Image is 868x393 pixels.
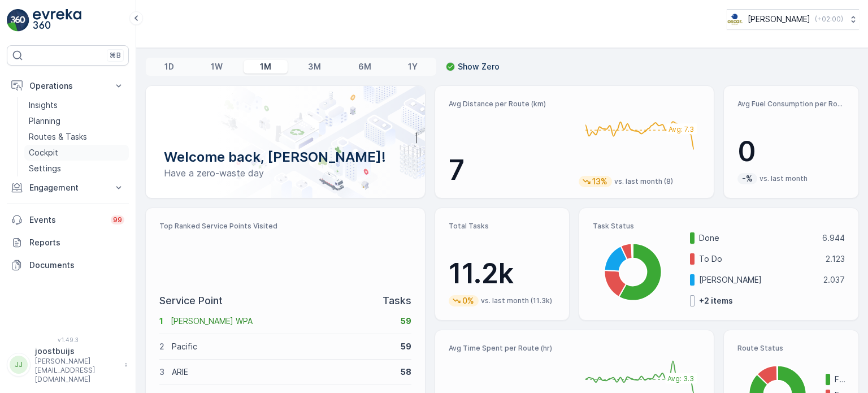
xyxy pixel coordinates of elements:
p: 99 [113,215,122,224]
p: vs. last month [759,174,808,183]
p: Operations [29,80,106,92]
button: [PERSON_NAME](+02:00) [727,9,859,29]
p: 6M [358,61,371,72]
p: Total Tasks [449,222,556,231]
p: [PERSON_NAME][EMAIL_ADDRESS][DOMAIN_NAME] [35,357,119,384]
span: v 1.49.3 [7,336,129,343]
a: Reports [7,231,129,254]
p: Cockpit [29,147,58,158]
p: 3 [159,366,164,378]
p: Task Status [593,222,845,231]
p: Documents [29,260,124,271]
p: vs. last month (8) [614,177,673,186]
p: Engagement [29,182,106,193]
p: ARIE [172,366,393,378]
p: Pacific [172,341,393,352]
p: Show Zero [458,61,500,72]
p: 3M [308,61,321,72]
p: 59 [401,316,411,327]
p: Route Status [737,344,845,353]
a: Settings [24,161,129,176]
p: 0% [461,295,475,306]
a: Events99 [7,209,129,231]
img: logo_light-DOdMpM7g.png [33,9,81,32]
p: 0 [737,135,845,169]
p: Routes & Tasks [29,131,87,142]
p: [PERSON_NAME] WPA [171,316,393,327]
p: Reports [29,237,124,248]
button: Engagement [7,176,129,199]
p: ⌘B [110,51,121,60]
p: joostbuijs [35,346,119,357]
p: Welcome back, [PERSON_NAME]! [164,148,407,166]
p: [PERSON_NAME] [699,274,816,286]
p: 2.123 [826,253,845,265]
p: 1 [159,316,163,327]
a: Planning [24,113,129,129]
p: Have a zero-waste day [164,166,407,180]
p: -% [741,173,754,184]
p: Insights [29,100,58,111]
p: Service Point [159,293,223,309]
p: 1D [164,61,174,72]
a: Documents [7,254,129,277]
img: logo [7,9,29,32]
div: JJ [10,356,28,374]
p: 1Y [408,61,418,72]
p: 6.944 [822,232,845,244]
p: Avg Distance per Route (km) [449,100,570,109]
p: 58 [401,366,411,378]
a: Routes & Tasks [24,129,129,145]
button: Operations [7,75,129,97]
button: JJjoostbuijs[PERSON_NAME][EMAIL_ADDRESS][DOMAIN_NAME] [7,346,129,384]
p: Planning [29,115,60,127]
p: 1M [260,61,271,72]
p: Settings [29,163,61,174]
p: vs. last month (11.3k) [481,296,552,305]
p: Avg Fuel Consumption per Route (lt) [737,100,845,109]
p: + 2 items [699,295,733,306]
p: Avg Time Spent per Route (hr) [449,344,570,353]
p: To Do [699,253,818,265]
p: 59 [401,341,411,352]
a: Insights [24,97,129,113]
p: Tasks [383,293,411,309]
p: 2.037 [823,274,845,286]
p: [PERSON_NAME] [748,14,810,25]
p: Done [699,232,815,244]
p: 13% [591,176,609,187]
p: 2 [159,341,164,352]
p: 1W [211,61,223,72]
p: ( +02:00 ) [815,15,843,24]
p: Finished [835,374,845,385]
a: Cockpit [24,145,129,161]
p: Top Ranked Service Points Visited [159,222,411,231]
img: basis-logo_rgb2x.png [727,13,743,25]
p: 7 [449,153,570,187]
p: 11.2k [449,257,556,291]
p: Events [29,214,104,226]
